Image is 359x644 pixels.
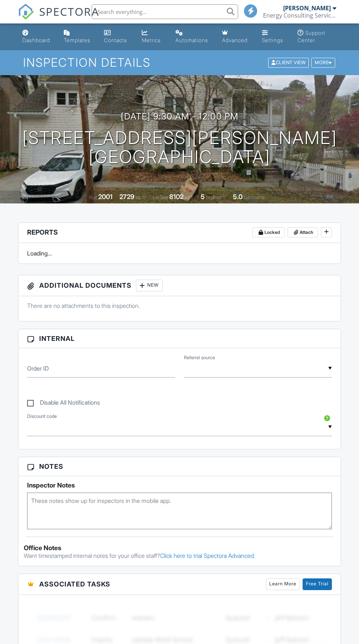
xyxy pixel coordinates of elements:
[39,579,110,589] span: Associated Tasks
[283,4,331,12] div: [PERSON_NAME]
[18,275,341,296] h3: Additional Documents
[18,10,99,25] a: SPECTORA
[169,193,184,200] div: 8102
[263,12,336,19] div: Energy Consulting Services
[219,26,253,47] a: Advanced
[266,578,300,590] a: Learn More
[119,193,134,200] div: 2729
[175,37,208,43] div: Automations
[295,26,340,47] a: Support Center
[160,552,255,559] a: Click here to trial Spectora Advanced.
[104,37,127,43] div: Contacts
[184,354,215,361] label: Referral source
[22,128,337,167] h1: [STREET_ADDRESS][PERSON_NAME] [GEOGRAPHIC_DATA]
[101,26,133,47] a: Contacts
[267,59,311,65] a: Client View
[139,26,167,47] a: Metrics
[142,37,161,43] div: Metrics
[23,56,336,69] h1: Inspection Details
[24,544,335,552] div: Office Notes
[18,4,34,20] img: The Best Home Inspection Software - Spectora
[173,26,213,47] a: Automations (Basic)
[61,26,95,47] a: Templates
[27,482,332,489] h5: Inspector Notes
[19,26,55,47] a: Dashboard
[39,4,99,19] span: SPECTORA
[136,280,163,291] div: New
[18,329,341,348] h3: Internal
[206,195,226,200] span: bedrooms
[244,195,264,200] span: bathrooms
[27,399,100,408] label: Disable All Notifications
[24,552,335,560] p: Want timestamped internal notes for your office staff?
[233,193,243,200] div: 5.0
[27,302,332,310] p: There are no attachments to this inspection.
[18,457,341,476] h3: Notes
[185,195,194,200] span: sq.ft.
[268,58,309,68] div: Client View
[311,58,335,68] div: More
[153,195,168,200] span: Lot Size
[259,26,289,47] a: Settings
[22,37,50,43] div: Dashboard
[222,37,248,43] div: Advanced
[89,195,97,200] span: Built
[27,364,49,372] label: Order ID
[136,195,146,200] span: sq. ft.
[201,193,205,200] div: 5
[92,4,238,19] input: Search everything...
[98,193,112,200] div: 2001
[121,111,238,121] h3: [DATE] 9:30 am - 12:00 pm
[303,578,332,590] a: Free Trial
[27,413,57,420] label: Discount code
[297,30,325,43] div: Support Center
[262,37,283,43] div: Settings
[64,37,90,43] div: Templates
